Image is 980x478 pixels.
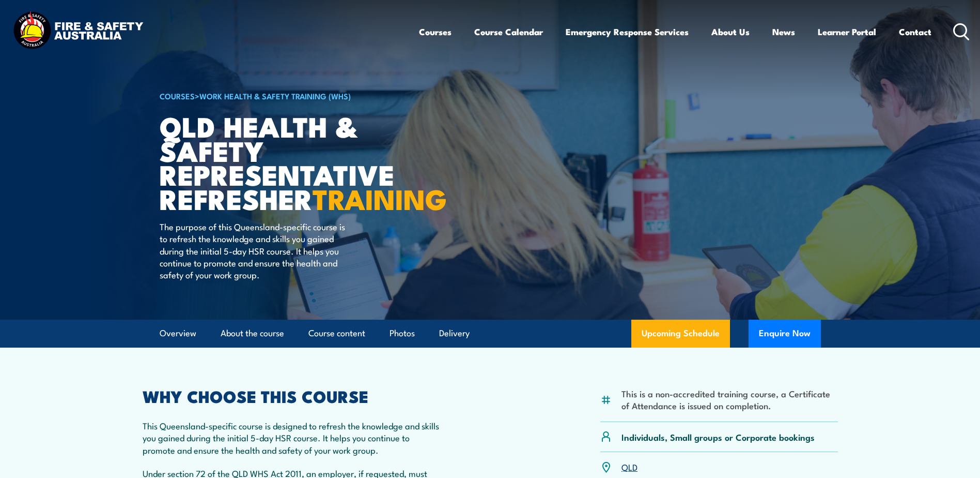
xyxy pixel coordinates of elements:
p: This Queensland-specific course is designed to refresh the knowledge and skills you gained during... [143,420,444,456]
a: Work Health & Safety Training (WHS) [199,90,351,101]
a: About Us [711,18,750,46]
a: About the course [221,320,284,347]
a: Upcoming Schedule [631,320,730,348]
a: Course content [308,320,365,347]
a: QLD [621,460,637,473]
button: Enquire Now [749,320,821,348]
a: Photos [390,320,415,347]
a: News [772,18,795,46]
a: Contact [899,18,931,46]
h2: WHY CHOOSE THIS COURSE [143,389,444,403]
p: Individuals, Small groups or Corporate bookings [621,431,815,443]
a: Courses [419,18,452,46]
h1: QLD Health & Safety Representative Refresher [160,114,415,211]
a: COURSES [160,90,195,101]
p: The purpose of this Queensland-specific course is to refresh the knowledge and skills you gained ... [160,220,348,281]
a: Emergency Response Services [566,18,689,46]
a: Learner Portal [818,18,876,46]
li: This is a non-accredited training course, a Certificate of Attendance is issued on completion. [621,387,838,412]
strong: TRAINING [313,176,447,219]
a: Overview [160,320,196,347]
h6: > [160,89,415,102]
a: Course Calendar [474,18,543,46]
a: Delivery [439,320,470,347]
